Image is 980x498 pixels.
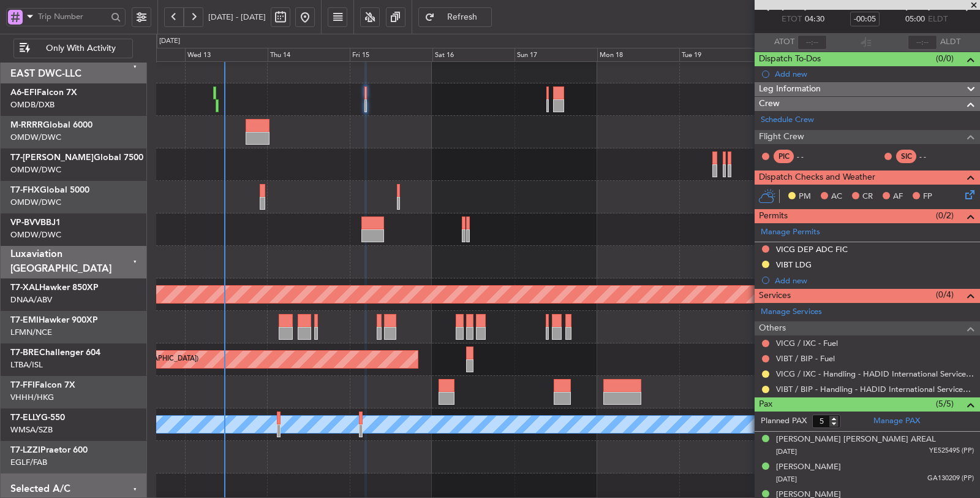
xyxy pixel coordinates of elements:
span: AC [831,191,842,203]
a: WMSA/SZB [10,424,53,435]
span: (0/0) [936,52,954,65]
div: Sat 16 [432,48,515,63]
div: Thu 14 [268,48,350,63]
span: Flight Crew [759,130,804,144]
span: (5/5) [936,397,954,410]
button: Refresh [418,7,492,27]
a: Manage Services [761,306,822,318]
span: Dispatch To-Dos [759,52,821,66]
a: Schedule Crew [761,114,814,126]
span: 04:30 [805,13,824,26]
a: LFMN/NCE [10,327,52,338]
a: T7-ELLYG-550 [10,413,65,422]
a: T7-[PERSON_NAME]Global 7500 [10,153,143,162]
a: VP-BVVBBJ1 [10,218,61,227]
span: (0/4) [936,288,954,301]
a: A6-EFIFalcon 7X [10,88,77,97]
div: VIBT LDG [776,259,812,270]
span: T7-BRE [10,348,39,357]
span: PM [799,191,811,203]
span: FP [923,191,932,203]
div: SIC [896,150,916,163]
a: T7-FFIFalcon 7X [10,381,75,389]
span: (0/2) [936,209,954,222]
div: [PERSON_NAME] [PERSON_NAME] AREAL [776,434,936,446]
span: T7-ELLY [10,413,41,422]
span: Dispatch Checks and Weather [759,170,875,185]
span: T7-[PERSON_NAME] [10,153,94,162]
span: Crew [759,97,780,111]
span: ATOT [774,36,794,48]
span: Others [759,321,786,335]
a: OMDB/DXB [10,99,55,110]
a: LTBA/ISL [10,359,43,370]
input: --:-- [797,35,827,50]
span: ALDT [940,36,960,48]
a: VHHH/HKG [10,392,54,403]
div: Add new [775,275,974,286]
span: A6-EFI [10,88,37,97]
span: GA130209 (PP) [927,473,974,484]
a: VIBT / BIP - Fuel [776,353,835,364]
a: OMDW/DWC [10,132,61,143]
input: Trip Number [38,7,107,26]
div: - - [919,151,947,162]
a: Manage Permits [761,226,820,239]
label: Planned PAX [761,415,807,427]
a: M-RRRRGlobal 6000 [10,121,92,129]
div: Sun 17 [514,48,597,63]
span: T7-EMI [10,316,39,324]
div: [DATE] [159,36,180,47]
div: VICG DEP ADC FIC [776,244,848,255]
span: M-RRRR [10,121,43,129]
div: Add new [775,69,974,79]
span: T7-FFI [10,381,35,389]
span: Permits [759,209,788,223]
a: Manage PAX [873,415,920,427]
span: T7-FHX [10,186,40,194]
a: T7-EMIHawker 900XP [10,316,98,324]
span: T7-XAL [10,283,39,292]
span: [DATE] [776,447,797,456]
span: Services [759,289,791,303]
span: Refresh [437,13,488,21]
span: 05:00 [905,13,925,26]
a: VICG / IXC - Handling - HADID International Services, FZE [776,369,974,379]
a: VIBT / BIP - Handling - HADID International Services, FZE [776,384,974,394]
a: OMDW/DWC [10,197,61,208]
div: - - [797,151,824,162]
span: CR [862,191,873,203]
span: [DATE] [776,475,797,484]
div: Tue 19 [679,48,762,63]
span: T7-LZZI [10,446,40,454]
div: Mon 18 [597,48,680,63]
a: T7-FHXGlobal 5000 [10,186,89,194]
div: Fri 15 [350,48,432,63]
a: T7-LZZIPraetor 600 [10,446,88,454]
span: YE525495 (PP) [929,446,974,456]
a: DNAA/ABV [10,294,52,305]
span: ELDT [928,13,948,26]
span: [DATE] - [DATE] [208,12,266,23]
a: EGLF/FAB [10,457,47,468]
a: OMDW/DWC [10,164,61,175]
span: Only With Activity [32,44,129,53]
a: T7-BREChallenger 604 [10,348,100,357]
div: [PERSON_NAME] [776,461,841,473]
div: PIC [774,150,794,163]
a: T7-XALHawker 850XP [10,283,99,292]
button: Only With Activity [13,39,133,58]
span: VP-BVV [10,218,40,227]
span: Pax [759,397,772,412]
span: ETOT [782,13,802,26]
span: Leg Information [759,82,821,96]
span: AF [893,191,903,203]
div: Wed 13 [185,48,268,63]
a: VICG / IXC - Fuel [776,338,838,348]
a: OMDW/DWC [10,229,61,240]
